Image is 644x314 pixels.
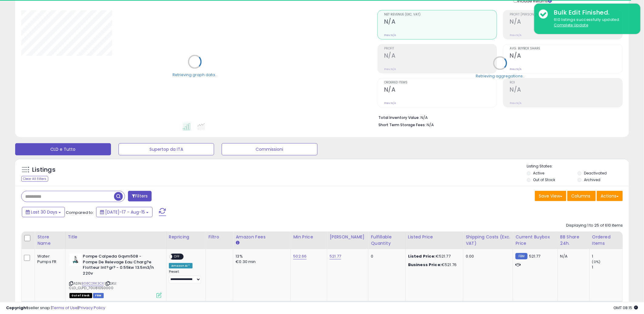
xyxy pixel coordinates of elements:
strong: Copyright [6,305,28,311]
u: Complete Update [554,22,588,28]
button: Commissioni [222,143,317,155]
div: Retrieving graph data.. [173,72,217,78]
button: Supertop da ITA [119,143,214,155]
div: Bulk Edit Finished. [549,8,636,17]
div: 610 listings successfully updated. [549,17,636,28]
button: CLD e Tutto [15,143,111,155]
div: seller snap | | [6,305,105,311]
div: Retrieving aggregations.. [476,73,525,79]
